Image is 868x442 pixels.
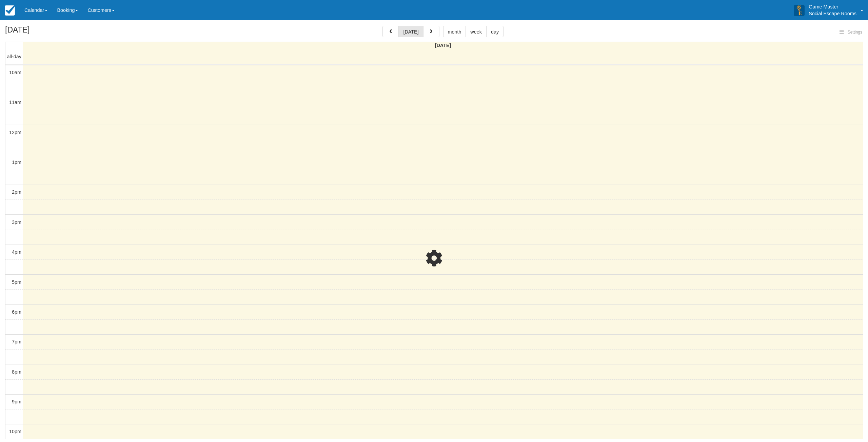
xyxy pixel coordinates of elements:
p: Social Escape Rooms [809,10,856,17]
span: 5pm [12,279,21,285]
h2: [DATE] [5,26,91,38]
span: 1pm [12,160,21,165]
button: [DATE] [398,26,423,37]
button: Settings [835,27,866,37]
span: all-day [7,54,21,59]
span: 3pm [12,219,21,225]
button: month [443,26,466,37]
span: Settings [848,30,862,35]
button: day [486,26,504,37]
button: week [466,26,487,37]
span: 9pm [12,399,21,404]
span: 4pm [12,249,21,255]
span: 7pm [12,339,21,344]
span: 10pm [9,429,21,434]
span: 11am [9,100,21,105]
span: 6pm [12,309,21,315]
span: 12pm [9,130,21,135]
span: 2pm [12,189,21,195]
span: 10am [9,70,21,75]
span: 8pm [12,369,21,375]
p: Game Master [809,3,856,10]
img: checkfront-main-nav-mini-logo.png [5,5,15,16]
img: A3 [794,5,805,16]
span: [DATE] [435,43,451,48]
